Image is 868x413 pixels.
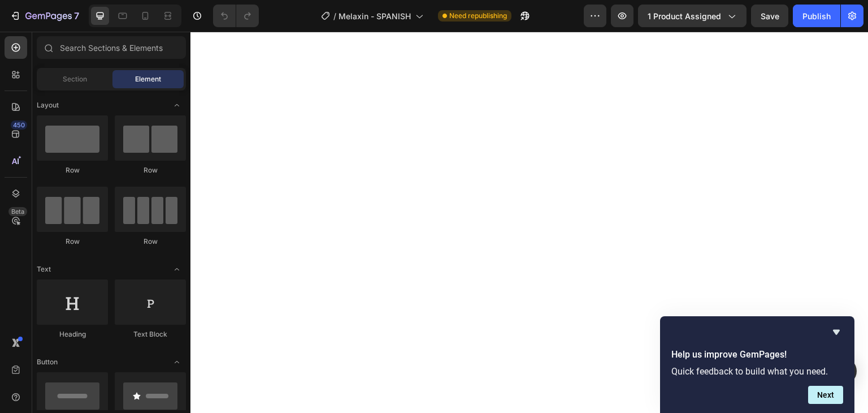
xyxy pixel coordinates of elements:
button: Save [751,5,788,27]
button: Publish [793,5,840,27]
span: Element [135,74,161,84]
span: Melaxin - SPANISH [338,10,411,22]
div: 450 [11,121,27,130]
span: / [333,10,336,22]
span: Section [63,74,87,84]
div: Publish [802,10,831,22]
div: Beta [8,207,27,216]
div: Text Block [115,329,186,339]
div: Help us improve GemPages! [671,325,843,404]
h2: Help us improve GemPages! [671,348,843,362]
div: Heading [37,329,108,339]
div: Row [37,236,108,247]
iframe: Design area [190,32,868,413]
span: Text [37,264,51,274]
span: Toggle open [168,96,186,114]
span: Toggle open [168,260,186,278]
div: Undo/Redo [213,5,259,27]
div: Row [115,236,186,247]
span: Toggle open [168,353,186,371]
p: 7 [74,9,79,23]
button: 7 [5,5,84,27]
span: Button [37,357,58,367]
span: Need republishing [449,11,507,21]
button: Hide survey [830,325,843,339]
span: Save [761,11,779,21]
p: Quick feedback to build what you need. [671,366,843,377]
button: 1 product assigned [638,5,747,27]
div: Row [115,165,186,175]
input: Search Sections & Elements [37,36,186,59]
span: 1 product assigned [648,10,721,22]
span: Layout [37,100,59,110]
button: Next question [808,386,843,404]
div: Row [37,165,108,175]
